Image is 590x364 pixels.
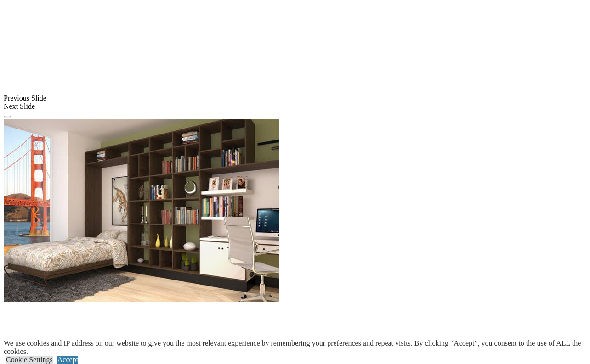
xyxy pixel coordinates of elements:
img: Banner for mobile view [4,119,279,302]
div: We use cookies and IP address on our website to give you the most relevant experience by remember... [4,339,590,356]
a: Cookie Settings [6,356,53,364]
a: Accept [57,356,78,364]
div: Previous Slide [4,94,586,102]
div: Next Slide [4,102,586,111]
button: Click here to pause slide show [4,116,11,118]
